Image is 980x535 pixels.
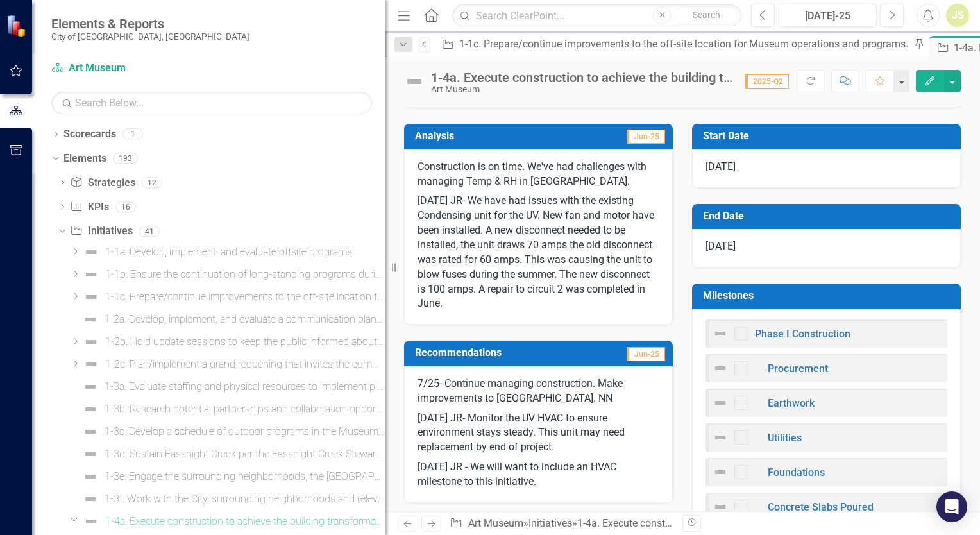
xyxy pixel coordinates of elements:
[713,464,728,480] img: Not Defined
[105,403,385,415] div: 1-3b. Research potential partnerships and collaboration opportunities for outdoor programs.
[105,359,385,370] div: 1-2c. Plan/implement a grand reopening that invites the community back to their transformed Museum.
[105,314,385,325] div: 1-2a. Develop, implement, and evaluate a communication plan during closure.
[713,395,728,411] img: Not Defined
[768,466,825,479] a: Foundations
[80,332,385,352] a: 1-2b. Hold update sessions to keep the public informed about the Museum with the Director at the ...
[768,501,874,513] a: Concrete Slabs Poured
[415,347,587,359] h3: Recommendations
[51,31,249,42] small: City of [GEOGRAPHIC_DATA], [GEOGRAPHIC_DATA]
[577,517,874,529] div: 1-4a. Execute construction to achieve the building transformation.
[83,491,98,507] img: Not Defined
[51,16,249,31] span: Elements & Reports
[122,129,143,140] div: 1
[63,151,106,166] a: Elements
[80,466,385,487] a: 1-3e. Engage the surrounding neighborhoods, the [GEOGRAPHIC_DATA], and other stakeholders for inp...
[459,36,911,52] div: 1-1c. Prepare/continue improvements to the off-site location for Museum operations and programs.
[783,8,872,24] div: [DATE]-25
[755,328,850,340] a: Phase I Construction
[418,409,659,458] p: [DATE] JR- Monitor the UV HVAC to ensure environment stays steady. This unit may need replacement...
[105,291,385,303] div: 1-1c. Prepare/continue improvements to the off-site location for Museum operations and programs.
[450,516,673,531] div: » »
[418,160,659,192] p: Construction is on time. We've had challenges with managing Temp & RH in [GEOGRAPHIC_DATA].
[105,246,354,258] div: 1-1a. Develop, implement, and evaluate offsite programs.
[139,226,160,237] div: 41
[83,244,99,260] img: Not Defined
[63,127,116,142] a: Scorecards
[80,444,385,464] a: 1-3d. Sustain Fassnight Creek per the Fassnight Creek Stewardship Management Plan.
[80,309,385,330] a: 1-2a. Develop, implement, and evaluate a communication plan during closure.
[70,176,135,191] a: Strategies
[105,426,385,437] div: 1-3c. Develop a schedule of outdoor programs in the Museum's reopening year.
[80,287,385,307] a: 1-1c. Prepare/continue improvements to the off-site location for Museum operations and programs.
[80,399,385,420] a: 1-3b. Research potential partnerships and collaboration opportunities for outdoor programs.
[418,457,659,489] p: [DATE] JR - We will want to include an HVAC milestone to this initiative.
[713,326,728,341] img: Not Defined
[703,210,954,222] h3: End Date
[452,4,741,27] input: Search ClearPoint...
[627,347,665,361] span: Jun-25
[431,85,732,94] div: Art Museum
[946,4,969,27] button: JS
[415,130,539,142] h3: Analysis
[83,357,99,372] img: Not Defined
[80,421,385,442] a: 1-3c. Develop a schedule of outdoor programs in the Museum's reopening year.
[693,10,720,20] span: Search
[83,289,99,305] img: Not Defined
[51,61,212,76] a: Art Museum
[105,471,385,482] div: 1-3e. Engage the surrounding neighborhoods, the [GEOGRAPHIC_DATA], and other stakeholders for inp...
[768,397,815,409] a: Earthwork
[80,264,385,285] a: 1-1b. Ensure the continuation of long-standing programs during the closure of the building.
[936,491,967,522] div: Open Intercom Messenger
[779,4,877,27] button: [DATE]-25
[404,71,425,92] img: Not Defined
[142,177,162,188] div: 12
[115,201,136,212] div: 16
[674,6,738,24] button: Search
[713,499,728,514] img: Not Defined
[705,240,736,252] span: [DATE]
[80,377,385,397] a: 1-3a. Evaluate staffing and physical resources to implement plans.
[70,224,132,239] a: Initiatives
[83,424,98,439] img: Not Defined
[418,191,659,311] p: [DATE] JR- We have had issues with the existing Condensing unit for the UV. New fan and motor hav...
[80,489,385,509] a: 1-3f. Work with the City, surrounding neighborhoods and relevant developers to improve wayfinding...
[418,377,659,409] p: 7/25- Continue managing construction. Make improvements to [GEOGRAPHIC_DATA]. NN
[627,130,665,144] span: Jun-25
[768,362,828,375] a: Procurement
[83,446,98,462] img: Not Defined
[768,432,802,444] a: Utilities
[83,312,98,327] img: Not Defined
[6,15,29,37] img: ClearPoint Strategy
[70,200,108,215] a: KPIs
[105,269,385,280] div: 1-1b. Ensure the continuation of long-standing programs during the closure of the building.
[83,379,98,395] img: Not Defined
[713,361,728,376] img: Not Defined
[437,36,911,52] a: 1-1c. Prepare/continue improvements to the off-site location for Museum operations and programs.
[703,130,954,142] h3: Start Date
[105,493,385,505] div: 1-3f. Work with the City, surrounding neighborhoods and relevant developers to improve wayfinding...
[105,516,385,527] div: 1-4a. Execute construction to achieve the building transformation.
[713,430,728,445] img: Not Defined
[105,381,385,393] div: 1-3a. Evaluate staffing and physical resources to implement plans.
[745,74,789,89] span: 2025-Q2
[113,153,138,164] div: 193
[105,448,385,460] div: 1-3d. Sustain Fassnight Creek per the Fassnight Creek Stewardship Management Plan.
[705,160,736,173] span: [DATE]
[105,336,385,348] div: 1-2b. Hold update sessions to keep the public informed about the Museum with the Director at the ...
[80,511,385,532] a: 1-4a. Execute construction to achieve the building transformation.
[80,354,385,375] a: 1-2c. Plan/implement a grand reopening that invites the community back to their transformed Museum.
[83,469,98,484] img: Not Defined
[83,402,98,417] img: Not Defined
[83,334,99,350] img: Not Defined
[703,290,954,301] h3: Milestones
[80,242,354,262] a: 1-1a. Develop, implement, and evaluate offsite programs.
[528,517,572,529] a: Initiatives
[83,514,99,529] img: Not Defined
[468,517,523,529] a: Art Museum
[51,92,372,114] input: Search Below...
[431,71,732,85] div: 1-4a. Execute construction to achieve the building transformation.
[83,267,99,282] img: Not Defined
